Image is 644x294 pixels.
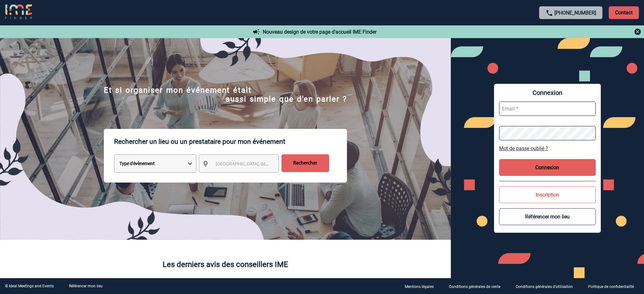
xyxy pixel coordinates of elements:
img: call-24-px.png [546,9,553,17]
a: Politique de confidentialité [583,283,644,289]
p: Contact [609,6,639,19]
p: Mentions légales [405,284,434,289]
span: [GEOGRAPHIC_DATA], département, région... [216,161,304,166]
a: Conditions générales de vente [444,283,511,289]
a: Mentions légales [400,283,444,289]
div: © Ideal Meetings and Events [5,284,54,288]
p: Rechercher un lieu ou un prestataire pour mon événement [114,129,347,154]
span: Connexion [499,89,596,97]
button: Inscription [499,186,596,203]
a: [PHONE_NUMBER] [554,10,596,16]
p: Politique de confidentialité [588,284,634,289]
input: Email * [499,102,596,116]
button: Connexion [499,159,596,176]
p: Conditions générales d'utilisation [516,284,573,289]
p: Conditions générales de vente [449,284,500,289]
input: Rechercher [281,154,329,172]
a: Mot de passe oublié ? [499,145,596,151]
a: Conditions générales d'utilisation [511,283,583,289]
a: Référencer mon lieu [69,284,103,288]
button: Référencer mon lieu [499,208,596,225]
